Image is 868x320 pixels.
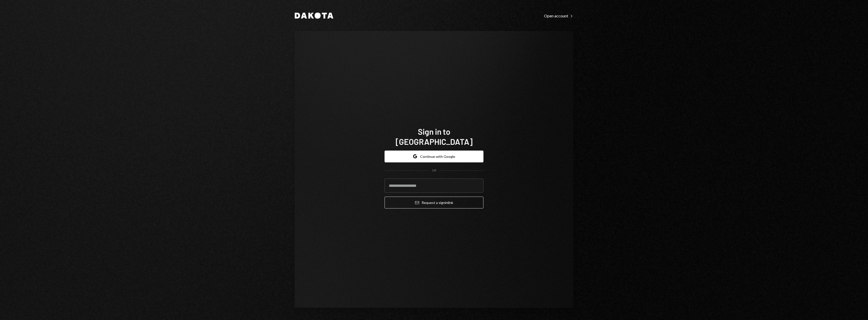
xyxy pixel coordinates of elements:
[385,126,483,147] h1: Sign in to [GEOGRAPHIC_DATA]
[544,13,573,18] div: Open account
[385,151,483,162] button: Continue with Google
[432,168,436,173] div: OR
[544,13,573,18] a: Open account
[385,197,483,208] button: Request a signinlink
